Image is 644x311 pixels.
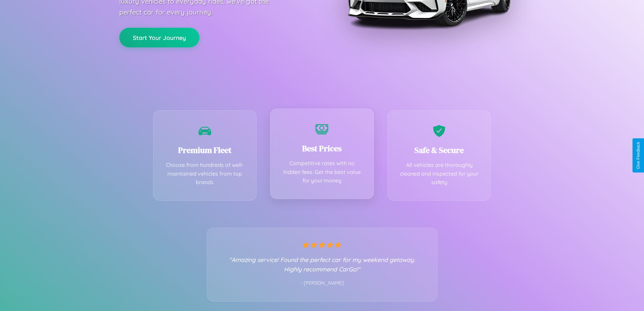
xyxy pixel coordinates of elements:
p: "Amazing service! Found the perfect car for my weekend getaway. Highly recommend CarGo!" [221,255,424,274]
p: Choose from hundreds of well-maintained vehicles from top brands [164,161,246,187]
h3: Premium Fleet [164,145,246,156]
p: Competitive rates with no hidden fees. Get the best value for your money [281,159,363,185]
button: Start Your Journey [119,28,199,47]
p: - [PERSON_NAME] [221,279,424,288]
p: All vehicles are thoroughly cleaned and inspected for your safety [398,161,481,187]
h3: Safe & Secure [398,145,481,156]
div: Give Feedback [636,142,641,169]
h3: Best Prices [281,143,363,154]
